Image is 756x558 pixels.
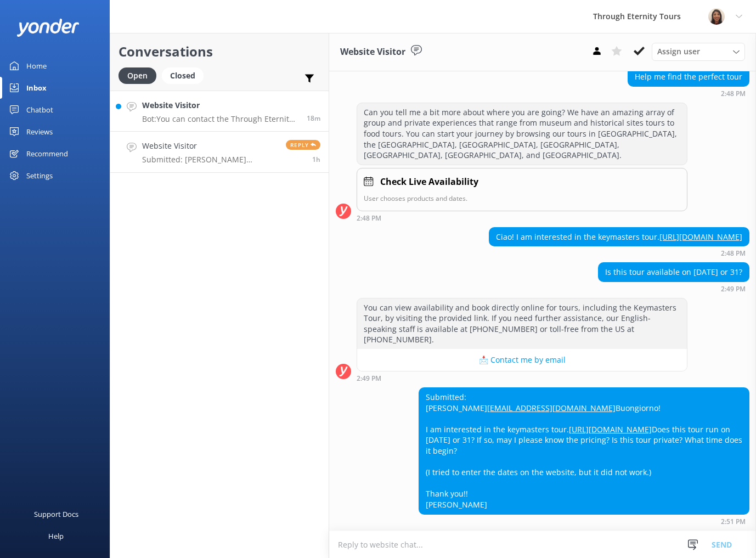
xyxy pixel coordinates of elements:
button: 📩 Contact me by email [357,349,687,371]
h4: Check Live Availability [380,175,478,189]
div: Submitted: [PERSON_NAME] Buongiorno! I am interested in the keymasters tour. Does this tour run o... [419,388,749,514]
div: Reviews [26,121,53,143]
div: Aug 25 2025 02:49pm (UTC +02:00) Europe/Amsterdam [357,374,687,382]
div: Assign User [652,43,745,60]
div: Open [119,67,156,84]
span: Aug 25 2025 03:43pm (UTC +02:00) Europe/Amsterdam [307,114,320,123]
strong: 2:48 PM [721,250,746,257]
div: Help me find the perfect tour [628,67,749,86]
span: Assign user [657,46,700,58]
h4: Website Visitor [142,99,298,111]
a: [URL][DOMAIN_NAME] [659,232,742,242]
a: Website VisitorSubmitted: [PERSON_NAME] [EMAIL_ADDRESS][DOMAIN_NAME] Buongiorno! I am interested ... [110,132,329,173]
a: [URL][DOMAIN_NAME] [569,424,652,435]
a: [EMAIL_ADDRESS][DOMAIN_NAME] [487,403,616,413]
strong: 2:48 PM [721,91,746,97]
div: Aug 25 2025 02:48pm (UTC +02:00) Europe/Amsterdam [489,249,749,257]
img: 725-1755267273.png [708,8,725,25]
div: Closed [162,67,204,84]
a: Open [119,69,162,81]
p: User chooses products and dates. [364,193,680,204]
div: Recommend [26,143,68,165]
div: Can you tell me a bit more about where you are going? We have an amazing array of group and priva... [357,103,687,165]
div: Aug 25 2025 02:51pm (UTC +02:00) Europe/Amsterdam [419,517,749,525]
div: Aug 25 2025 02:48pm (UTC +02:00) Europe/Amsterdam [357,214,687,222]
div: You can view availability and book directly online for tours, including the Keymasters Tour, by v... [357,298,687,349]
strong: 2:49 PM [721,286,746,292]
p: Bot: You can contact the Through Eternity Tours team at [PHONE_NUMBER] or [PHONE_NUMBER]. You can... [142,114,298,124]
div: Help [48,525,64,547]
div: Inbox [26,77,47,99]
p: Submitted: [PERSON_NAME] [EMAIL_ADDRESS][DOMAIN_NAME] Buongiorno! I am interested in the keymaste... [142,155,278,165]
h2: Conversations [119,41,320,62]
strong: 2:51 PM [721,518,746,525]
a: Closed [162,69,209,81]
span: Reply [286,140,320,150]
div: Chatbot [26,99,53,121]
a: Website VisitorBot:You can contact the Through Eternity Tours team at [PHONE_NUMBER] or [PHONE_NU... [110,91,329,132]
div: Support Docs [34,503,78,525]
img: yonder-white-logo.png [16,19,80,37]
h4: Website Visitor [142,140,278,152]
strong: 2:49 PM [357,375,381,382]
span: Aug 25 2025 02:51pm (UTC +02:00) Europe/Amsterdam [312,155,320,164]
div: Home [26,55,47,77]
div: Is this tour available on [DATE] or 31? [599,263,749,281]
div: Ciao! I am interested in the keymasters tour. [489,228,749,246]
strong: 2:48 PM [357,215,381,222]
div: Settings [26,165,53,187]
h3: Website Visitor [340,45,405,59]
div: Aug 25 2025 02:49pm (UTC +02:00) Europe/Amsterdam [598,285,749,292]
div: Aug 25 2025 02:48pm (UTC +02:00) Europe/Amsterdam [628,89,749,97]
